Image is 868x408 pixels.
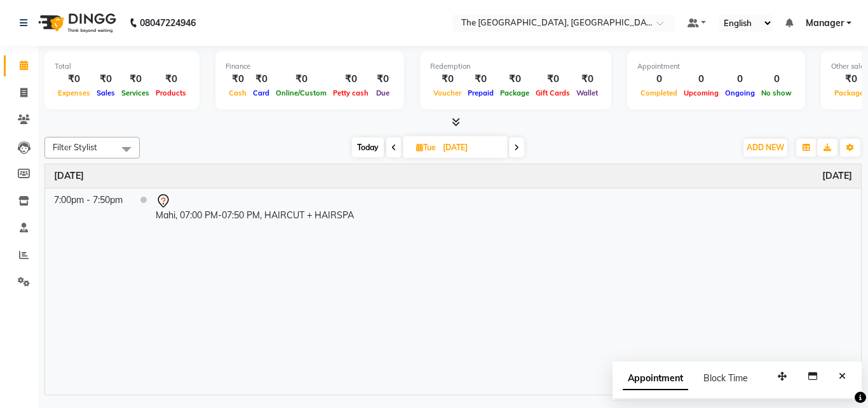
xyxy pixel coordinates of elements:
[637,72,681,87] div: 0
[465,88,497,97] span: Prepaid
[743,139,787,157] button: ADD NEW
[250,88,273,97] span: Card
[118,88,153,97] span: Services
[573,88,601,97] span: Wallet
[573,72,601,87] div: ₹0
[118,72,153,87] div: ₹0
[32,5,119,41] img: logo
[439,138,503,157] input: 2025-09-02
[532,72,573,87] div: ₹0
[55,88,93,97] span: Expenses
[330,72,372,87] div: ₹0
[55,72,93,87] div: ₹0
[430,61,601,72] div: Redemption
[373,88,393,97] span: Due
[45,188,132,227] td: 7:00pm - 7:50pm
[681,72,722,87] div: 0
[53,142,97,152] span: Filter Stylist
[93,88,118,97] span: Sales
[93,72,118,87] div: ₹0
[497,72,532,87] div: ₹0
[833,367,851,386] button: Close
[372,72,394,87] div: ₹0
[430,88,465,97] span: Voucher
[273,88,330,97] span: Online/Custom
[430,72,465,87] div: ₹0
[722,72,758,87] div: 0
[140,5,196,41] b: 08047224946
[55,61,189,72] div: Total
[54,169,84,183] a: September 2, 2025
[153,72,189,87] div: ₹0
[806,17,844,30] span: Manager
[465,72,497,87] div: ₹0
[822,169,852,183] a: September 2, 2025
[722,88,758,97] span: Ongoing
[250,72,273,87] div: ₹0
[637,88,681,97] span: Completed
[45,164,861,188] th: September 2, 2025
[637,61,795,72] div: Appointment
[352,137,384,157] span: Today
[623,367,688,390] span: Appointment
[413,143,439,152] span: Tue
[681,88,722,97] span: Upcoming
[758,72,795,87] div: 0
[147,188,861,227] td: Mahi, 07:00 PM-07:50 PM, HAIRCUT + HAIRSPA
[273,72,330,87] div: ₹0
[153,88,189,97] span: Products
[226,88,250,97] span: Cash
[758,88,795,97] span: No show
[226,72,250,87] div: ₹0
[532,88,573,97] span: Gift Cards
[747,143,784,152] span: ADD NEW
[703,372,748,384] span: Block Time
[330,88,372,97] span: Petty cash
[226,61,394,72] div: Finance
[497,88,532,97] span: Package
